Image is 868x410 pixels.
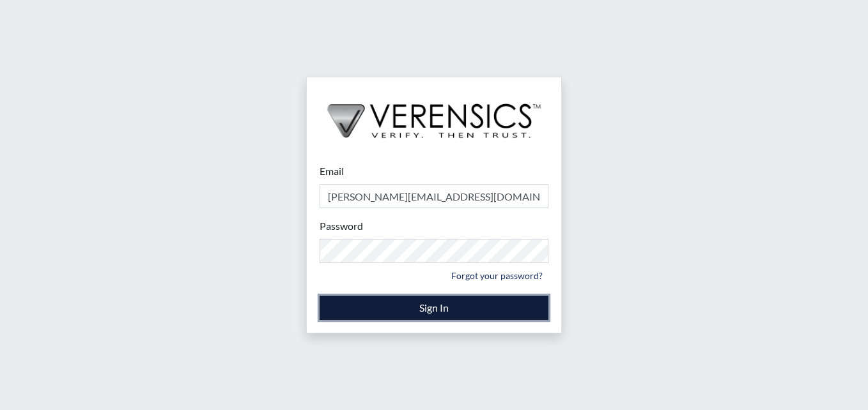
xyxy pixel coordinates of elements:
[320,163,344,179] label: Email
[307,77,561,151] img: logo-wide-black.2aad4157.png
[320,218,363,234] label: Password
[320,296,548,320] button: Sign In
[446,266,548,285] a: Forgot your password?
[320,184,548,208] input: Email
